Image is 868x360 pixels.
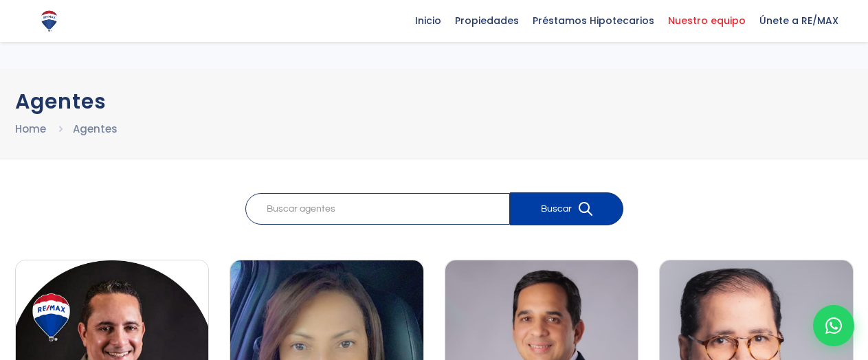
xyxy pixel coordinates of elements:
[15,122,46,136] a: Home
[37,9,61,33] img: Logo de REMAX
[526,10,661,31] span: Préstamos Hipotecarios
[753,10,845,31] span: Únete a RE/MAX
[661,10,753,31] span: Nuestro equipo
[510,192,623,225] button: Buscar
[448,10,526,31] span: Propiedades
[408,10,448,31] span: Inicio
[73,120,118,137] li: Agentes
[245,193,510,225] input: Buscar agentes
[15,89,854,113] h1: Agentes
